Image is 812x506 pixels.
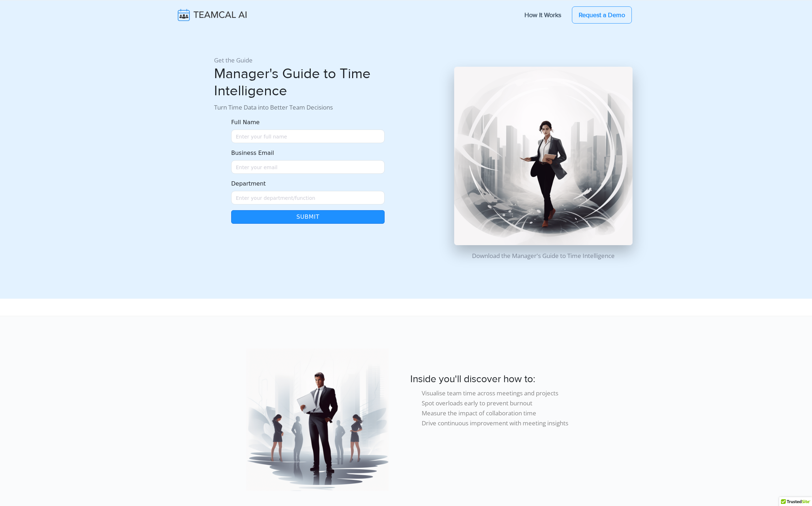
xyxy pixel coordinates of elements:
label: Business Email [231,149,274,157]
li: Visualise team time across meetings and projects [422,388,637,398]
input: Name must only contain letters and spaces [231,130,385,143]
label: Full Name [231,118,260,127]
input: Enter your department/function [231,191,385,204]
label: Department [231,179,266,188]
img: Manager insights illustration [246,348,389,491]
h1: Manager's Guide to Time Intelligence [214,65,402,100]
li: Drive continuous improvement with meeting insights [422,418,637,428]
a: How It Works [517,7,568,22]
button: Submit [231,210,385,224]
a: Request a Demo [572,6,632,24]
input: Enter your email [231,160,385,174]
h3: Inside you'll discover how to: [410,373,637,385]
p: Get the Guide [214,55,402,65]
li: Measure the impact of collaboration time [422,408,637,418]
li: Spot overloads early to prevent burnout [422,398,637,408]
img: Manager's guide cover [454,67,633,245]
p: Turn Time Data into Better Team Decisions [214,102,402,112]
p: Download the Manager's Guide to Time Intelligence [450,245,637,261]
